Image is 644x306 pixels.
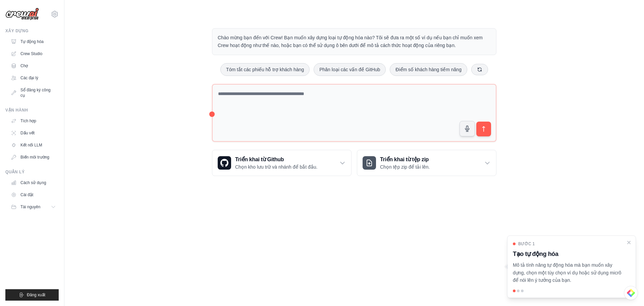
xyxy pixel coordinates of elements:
font: Điểm số khách hàng tiềm năng [395,67,462,72]
font: Tự động hóa [20,39,44,44]
font: Sổ đăng ký công cụ [20,88,51,98]
font: Vận hành [5,108,28,113]
img: Biểu trưng [5,8,39,20]
a: Các đại lý [8,73,59,83]
font: Cài đặt [20,192,33,197]
font: Bước 1 [518,242,535,246]
font: Chợ [20,63,28,68]
font: Xây dựng [5,29,29,33]
font: Tạo tự động hóa [513,251,558,257]
font: Cách sử dụng [20,180,46,185]
font: Kết nối LLM [20,143,42,147]
a: Tự động hóa [8,36,59,47]
font: Quản lý [5,170,25,174]
font: Biến môi trường [20,155,49,160]
font: Các đại lý [20,76,38,80]
font: Chọn kho lưu trữ và nhánh để bắt đầu. [235,164,317,170]
font: Chọn tệp zip để tải lên. [380,164,430,170]
font: Triển khai từ Github [235,157,284,162]
a: Biến môi trường [8,152,59,163]
button: Điểm số khách hàng tiềm năng [390,63,467,76]
button: Tóm tắt các phiếu hỗ trợ khách hàng [220,63,310,76]
a: Cách sử dụng [8,177,59,188]
button: Đăng xuất [5,289,59,301]
a: Kết nối LLM [8,140,59,150]
a: Crew Studio [8,48,59,59]
font: Tóm tắt các phiếu hỗ trợ khách hàng [226,67,304,72]
button: Phân loại các vấn đề GitHub [314,63,386,76]
font: Crew Studio [20,51,42,56]
a: Cài đặt [8,189,59,200]
a: Dấu vết [8,128,59,138]
font: Phân loại các vấn đề GitHub [319,67,380,72]
font: Triển khai từ tệp zip [380,157,429,162]
font: Tài nguyên [20,205,40,209]
font: Mô tả tính năng tự động hóa mà bạn muốn xây dựng, chọn một tùy chọn ví dụ hoặc sử dụng micrô để n... [513,262,621,283]
button: Tài nguyên [8,202,59,212]
a: Chợ [8,60,59,71]
font: Chào mừng bạn đến với Crew! Bạn muốn xây dựng loại tự động hóa nào? Tôi sẽ đưa ra một số ví dụ nế... [218,35,483,48]
font: Tích hợp [20,119,36,123]
a: Tích hợp [8,116,59,126]
button: Đóng hướng dẫn [626,240,632,245]
font: Dấu vết [20,131,35,135]
font: Đăng xuất [27,293,45,297]
a: Sổ đăng ký công cụ [8,85,59,101]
